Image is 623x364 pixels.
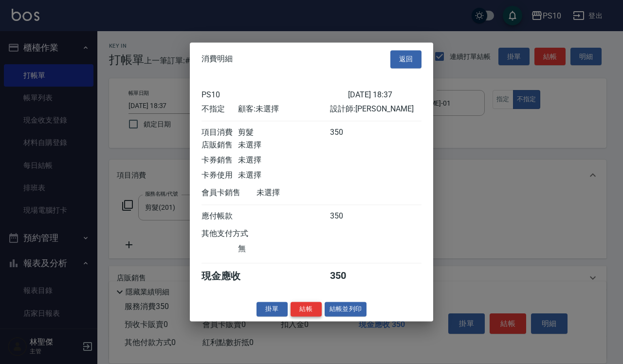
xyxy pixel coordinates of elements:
div: 其他支付方式 [202,229,275,239]
div: 應付帳款 [202,211,238,221]
div: 未選擇 [238,170,330,181]
div: 未選擇 [238,155,330,165]
div: 未選擇 [238,140,330,150]
div: 350 [330,270,366,283]
div: 剪髮 [238,127,330,138]
div: 設計師: [PERSON_NAME] [330,104,421,114]
div: 現金應收 [202,270,257,283]
div: [DATE] 18:37 [348,90,421,99]
div: 不指定 [202,104,238,114]
span: 消費明細 [202,55,233,64]
div: 卡券使用 [202,170,238,181]
div: 未選擇 [257,188,348,198]
button: 結帳 [291,302,322,317]
div: 卡券銷售 [202,155,238,165]
div: 會員卡銷售 [202,188,257,198]
div: 顧客: 未選擇 [238,104,330,114]
div: 項目消費 [202,127,238,138]
div: 350 [330,127,366,138]
div: 350 [330,211,366,221]
button: 掛單 [257,302,288,317]
div: PS10 [202,90,348,99]
button: 結帳並列印 [325,302,367,317]
button: 返回 [390,50,421,68]
div: 店販銷售 [202,140,238,150]
div: 無 [238,244,330,254]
